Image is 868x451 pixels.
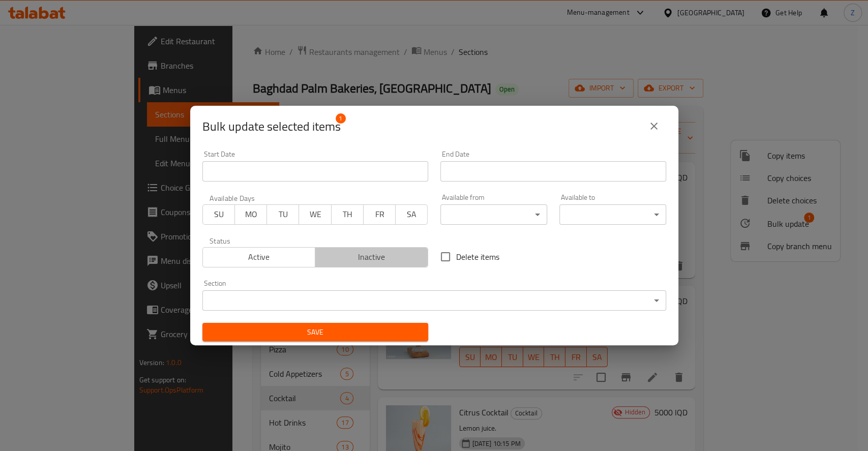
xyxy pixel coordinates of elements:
span: TH [336,207,360,222]
button: TH [331,204,364,225]
div: ​ [440,204,547,225]
span: Delete items [456,251,499,263]
span: WE [303,207,327,222]
span: Save [211,326,420,339]
span: FR [368,207,392,222]
span: Inactive [319,250,424,264]
div: ​ [559,204,666,225]
span: Active [207,250,312,264]
button: SA [395,204,428,225]
span: SU [207,207,231,222]
span: TU [271,207,295,222]
span: SA [400,207,424,222]
button: close [642,114,666,138]
button: WE [298,204,331,225]
button: Save [202,323,428,342]
span: MO [239,207,263,222]
button: FR [363,204,396,225]
span: 1 [336,113,346,124]
button: SU [202,204,235,225]
div: ​ [202,290,666,311]
button: MO [234,204,267,225]
button: Inactive [315,247,428,267]
button: TU [266,204,299,225]
span: Selected items count [202,118,341,135]
button: Active [202,247,316,267]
